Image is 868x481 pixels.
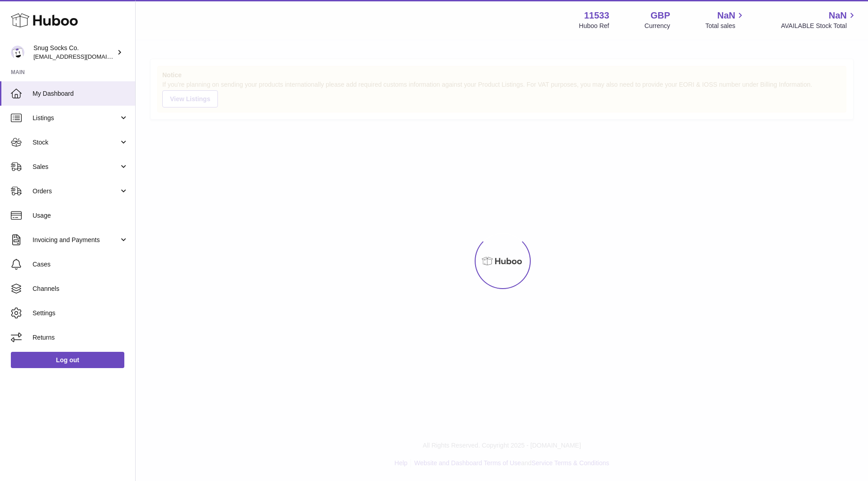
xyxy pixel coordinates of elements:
[33,53,133,60] span: [EMAIL_ADDRESS][DOMAIN_NAME]
[33,285,128,293] span: Channels
[717,9,735,22] span: NaN
[11,352,124,368] a: Log out
[705,9,745,30] a: NaN Total sales
[33,211,128,220] span: Usage
[11,46,24,59] img: info@snugsocks.co.uk
[33,89,128,98] span: My Dashboard
[33,333,128,342] span: Returns
[33,44,115,61] div: Snug Socks Co.
[829,9,847,22] span: NaN
[33,260,128,269] span: Cases
[33,236,119,244] span: Invoicing and Payments
[645,22,670,30] div: Currency
[705,22,745,30] span: Total sales
[33,114,119,122] span: Listings
[33,187,119,196] span: Orders
[584,9,609,22] strong: 11533
[33,138,119,147] span: Stock
[33,309,128,318] span: Settings
[781,9,857,30] a: NaN AVAILABLE Stock Total
[33,163,119,171] span: Sales
[651,9,670,22] strong: GBP
[781,22,857,30] span: AVAILABLE Stock Total
[579,22,609,30] div: Huboo Ref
